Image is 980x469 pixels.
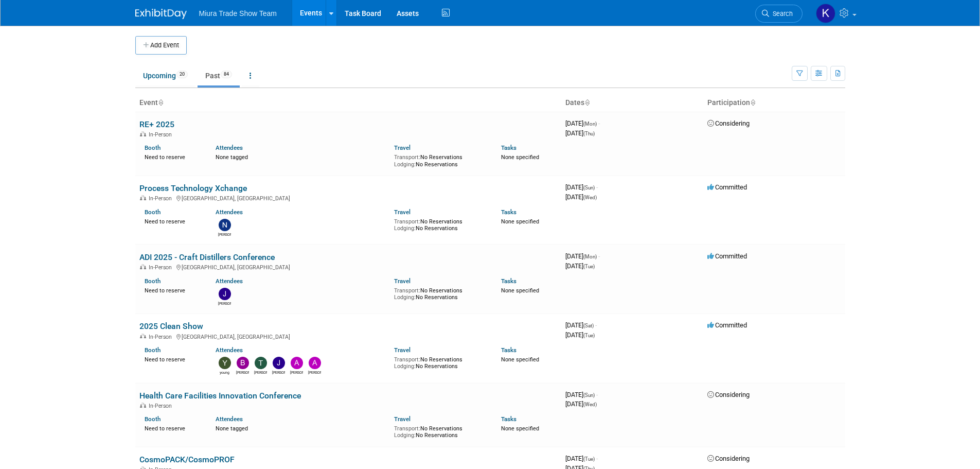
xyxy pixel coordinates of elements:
[135,9,187,19] img: ExhibitDay
[139,194,557,202] div: [GEOGRAPHIC_DATA], [GEOGRAPHIC_DATA]
[501,346,516,354] a: Tasks
[308,369,321,375] div: Anthony Blanco
[707,252,747,260] span: Committed
[394,432,416,439] span: Lodging:
[583,392,595,398] span: (Sun)
[216,152,386,161] div: None tagged
[145,216,201,225] div: Need to reserve
[501,356,539,363] span: None specified
[501,415,516,423] a: Tasks
[707,455,750,462] span: Considering
[583,333,595,338] span: (Tue)
[565,252,600,260] span: [DATE]
[565,262,595,270] span: [DATE]
[565,455,598,462] span: [DATE]
[291,357,303,369] img: Ashley Harris
[501,209,516,216] a: Tasks
[145,354,201,363] div: Need to reserve
[216,346,243,354] a: Attendees
[237,357,249,369] img: Brittany Jordan
[145,415,161,423] a: Booth
[596,183,598,191] span: -
[273,357,285,369] img: Jason Vega
[139,252,275,262] a: ADI 2025 - Craft Distillers Conference
[501,287,539,294] span: None specified
[394,152,486,168] div: No Reservations No Reservations
[394,294,416,301] span: Lodging:
[145,285,201,294] div: Need to reserve
[145,144,161,151] a: Booth
[707,321,747,329] span: Committed
[565,193,597,201] span: [DATE]
[216,423,386,432] div: None tagged
[176,71,188,78] span: 20
[139,391,301,401] a: Health Care Facilities Innovation Conference
[394,363,416,370] span: Lodging:
[816,4,835,23] img: Kyle Richards
[394,287,420,294] span: Transport:
[139,321,203,331] a: 2025 Clean Show
[236,369,249,375] div: Brittany Jordan
[145,423,201,432] div: Need to reserve
[218,369,231,375] div: young hahn
[565,119,600,127] span: [DATE]
[255,357,267,369] img: Tony Koh
[394,154,420,161] span: Transport:
[139,455,235,464] a: CosmoPACK/CosmoPROF
[394,423,486,439] div: No Reservations No Reservations
[145,346,161,354] a: Booth
[750,98,755,107] a: Sort by Participation Type
[145,277,161,285] a: Booth
[139,119,174,129] a: RE+ 2025
[149,264,175,271] span: In-Person
[394,415,411,423] a: Travel
[583,264,595,269] span: (Tue)
[218,231,231,237] div: Nathan Munger
[394,161,416,168] span: Lodging:
[149,131,175,138] span: In-Person
[583,254,597,259] span: (Mon)
[219,219,231,231] img: Nathan Munger
[596,391,598,398] span: -
[565,331,595,339] span: [DATE]
[707,391,750,398] span: Considering
[707,183,747,191] span: Committed
[755,5,803,23] a: Search
[583,402,597,407] span: (Wed)
[135,66,195,85] a: Upcoming20
[309,357,321,369] img: Anthony Blanco
[140,264,146,269] img: In-Person Event
[394,346,411,354] a: Travel
[707,119,750,127] span: Considering
[598,252,600,260] span: -
[158,98,163,107] a: Sort by Event Name
[290,369,303,375] div: Ashley Harris
[216,209,243,216] a: Attendees
[583,195,597,200] span: (Wed)
[219,288,231,300] img: John Manley
[135,36,187,55] button: Add Event
[394,225,416,232] span: Lodging:
[583,131,595,136] span: (Thu)
[140,131,146,136] img: In-Person Event
[140,403,146,408] img: In-Person Event
[198,66,240,85] a: Past84
[394,354,486,370] div: No Reservations No Reservations
[501,218,539,225] span: None specified
[216,277,243,285] a: Attendees
[565,400,597,408] span: [DATE]
[565,129,595,137] span: [DATE]
[272,369,285,375] div: Jason Vega
[394,356,420,363] span: Transport:
[149,334,175,340] span: In-Person
[394,144,411,151] a: Travel
[139,263,557,271] div: [GEOGRAPHIC_DATA], [GEOGRAPHIC_DATA]
[394,218,420,225] span: Transport:
[219,357,231,369] img: young hahn
[145,152,201,161] div: Need to reserve
[583,121,597,127] span: (Mon)
[218,300,231,306] div: John Manley
[394,216,486,232] div: No Reservations No Reservations
[145,209,161,216] a: Booth
[394,209,411,216] a: Travel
